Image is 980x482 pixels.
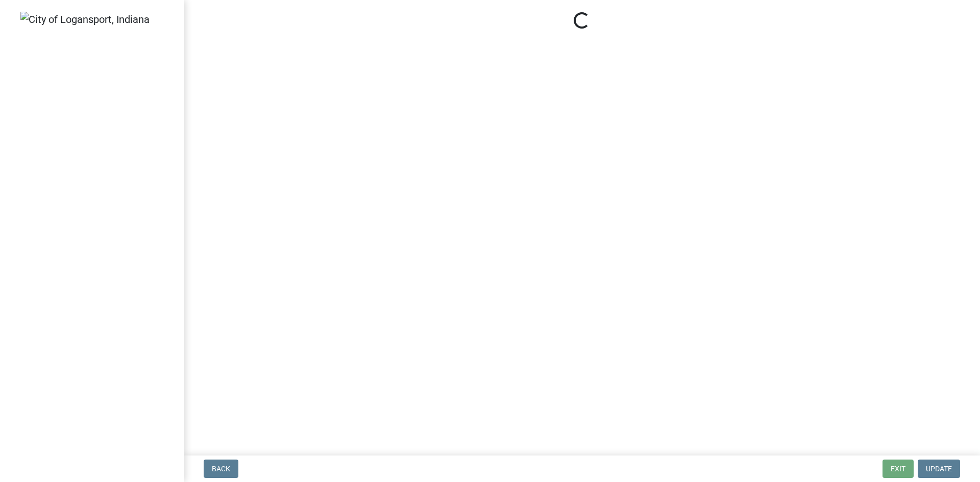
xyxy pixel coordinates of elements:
button: Back [204,460,238,478]
button: Update [918,460,960,478]
img: City of Logansport, Indiana [20,12,150,27]
span: Update [926,465,952,473]
span: Back [212,465,230,473]
button: Exit [883,460,914,478]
